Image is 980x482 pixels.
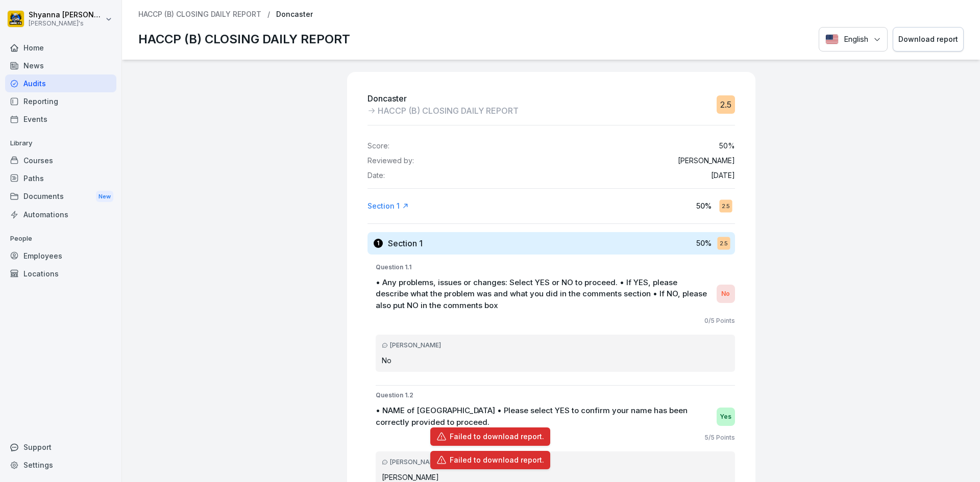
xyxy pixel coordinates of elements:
a: Employees [5,247,116,265]
p: • NAME of [GEOGRAPHIC_DATA] • Please select YES to confirm your name has been correctly provided ... [376,405,712,428]
a: Home [5,39,116,57]
p: [PERSON_NAME] [678,157,735,165]
a: News [5,57,116,74]
p: Shyanna [PERSON_NAME] [29,11,103,19]
a: Section 1 [367,201,409,211]
h3: Section 1 [388,238,423,249]
div: Failed to download report. [450,432,544,442]
p: Score: [367,142,389,150]
p: English [844,34,868,45]
a: Courses [5,151,116,169]
img: English [825,34,839,44]
div: [PERSON_NAME] [382,341,729,350]
a: HACCP (B) CLOSING DAILY REPORT [138,10,261,19]
a: Locations [5,265,116,283]
p: Question 1.1 [376,263,735,272]
div: 2.5 [719,199,732,212]
p: HACCP (B) CLOSING DAILY REPORT [138,30,350,48]
p: Doncaster [276,10,313,19]
a: Paths [5,169,116,187]
div: 2.5 [717,95,735,114]
a: Audits [5,74,116,92]
p: 50 % [696,200,712,211]
p: 50 % [719,142,735,150]
p: People [5,231,116,247]
a: Reporting [5,92,116,110]
p: [PERSON_NAME]'s [29,20,103,27]
p: Doncaster [367,92,519,105]
a: Events [5,110,116,128]
p: No [382,355,729,366]
div: Failed to download report. [450,455,544,465]
div: Yes [717,408,735,426]
p: [DATE] [711,171,735,180]
p: Date: [367,171,385,180]
p: 5 / 5 Points [704,433,735,442]
a: DocumentsNew [5,187,116,206]
p: • Any problems, issues or changes: Select YES or NO to proceed. • If YES, please describe what th... [376,277,712,312]
p: Question 1.2 [376,391,735,400]
a: Automations [5,206,116,223]
p: 0 / 5 Points [704,316,735,325]
p: HACCP (B) CLOSING DAILY REPORT [378,105,519,117]
div: Support [5,438,116,456]
p: Reviewed by: [367,157,414,165]
div: Documents [5,187,116,206]
div: 2.5 [717,237,730,249]
div: No [717,285,735,303]
p: Library [5,135,116,151]
p: / [267,10,270,19]
div: Download report [898,34,958,45]
button: Download report [893,27,964,52]
div: 1 [374,239,383,248]
button: Language [819,27,888,52]
div: [PERSON_NAME] [382,458,729,467]
a: Settings [5,456,116,474]
div: New [96,191,113,202]
p: 50 % [696,238,712,248]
